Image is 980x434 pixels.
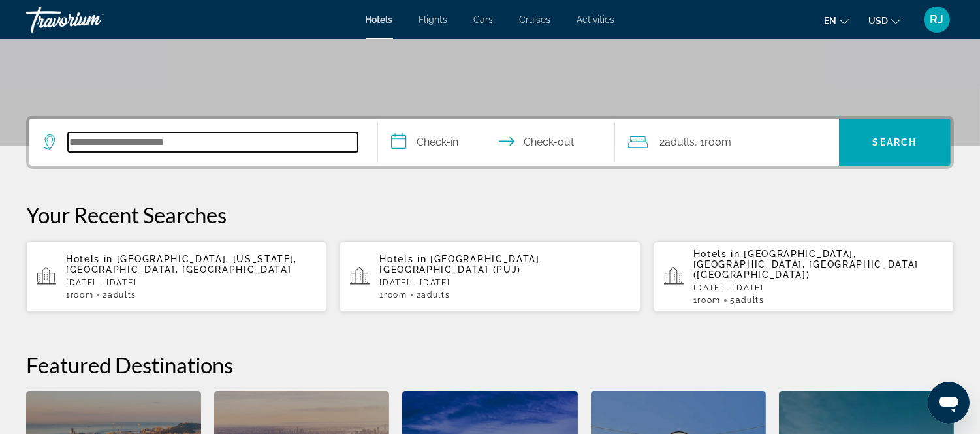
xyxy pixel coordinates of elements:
[71,290,94,300] span: Room
[730,296,765,305] span: 5
[615,119,839,166] button: Travelers: 2 adults, 0 children
[379,254,426,264] span: Hotels in
[873,137,917,147] span: Search
[736,296,765,305] span: Adults
[928,382,970,424] iframe: Button to launch messaging window
[824,16,836,26] span: en
[920,6,954,33] button: User Menu
[417,290,450,300] span: 2
[693,296,721,305] span: 1
[26,352,954,378] h2: Featured Destinations
[693,249,919,280] span: [GEOGRAPHIC_DATA], [GEOGRAPHIC_DATA], [GEOGRAPHIC_DATA] ([GEOGRAPHIC_DATA])
[697,296,721,305] span: Room
[520,14,551,25] a: Cruises
[66,278,316,287] p: [DATE] - [DATE]
[68,132,358,152] input: Search hotel destination
[379,254,543,275] span: [GEOGRAPHIC_DATA], [GEOGRAPHIC_DATA] (PUJ)
[421,290,450,300] span: Adults
[108,290,136,300] span: Adults
[66,290,93,300] span: 1
[930,13,944,26] span: RJ
[693,249,740,259] span: Hotels in
[868,11,900,30] button: Change currency
[659,133,695,151] span: 2
[474,14,494,25] a: Cars
[419,14,448,25] a: Flights
[695,133,731,151] span: , 1
[379,278,629,287] p: [DATE] - [DATE]
[103,290,136,300] span: 2
[29,119,951,166] div: Search widget
[577,14,615,25] a: Activities
[26,3,157,37] a: Travorium
[824,11,849,30] button: Change language
[839,119,951,166] button: Search
[693,283,943,292] p: [DATE] - [DATE]
[66,254,297,275] span: [GEOGRAPHIC_DATA], [US_STATE], [GEOGRAPHIC_DATA], [GEOGRAPHIC_DATA]
[26,202,954,228] p: Your Recent Searches
[654,241,954,313] button: Hotels in [GEOGRAPHIC_DATA], [GEOGRAPHIC_DATA], [GEOGRAPHIC_DATA] ([GEOGRAPHIC_DATA])[DATE] - [DA...
[340,241,640,313] button: Hotels in [GEOGRAPHIC_DATA], [GEOGRAPHIC_DATA] (PUJ)[DATE] - [DATE]1Room2Adults
[366,14,393,25] a: Hotels
[665,136,695,148] span: Adults
[704,136,731,148] span: Room
[379,290,407,300] span: 1
[26,241,326,313] button: Hotels in [GEOGRAPHIC_DATA], [US_STATE], [GEOGRAPHIC_DATA], [GEOGRAPHIC_DATA][DATE] - [DATE]1Room...
[384,290,407,300] span: Room
[378,119,615,166] button: Select check in and out date
[66,254,113,264] span: Hotels in
[868,16,888,26] span: USD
